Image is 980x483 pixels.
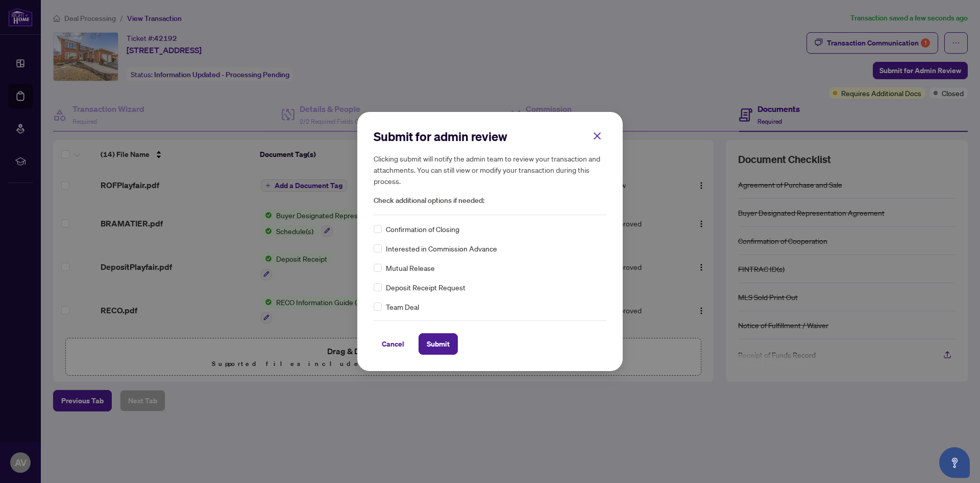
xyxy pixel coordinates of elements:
[593,131,602,141] span: close
[939,447,970,478] button: Open asap
[386,282,465,293] span: Deposit Receipt Request
[374,333,412,355] button: Cancel
[374,153,606,187] h5: Clicking submit will notify the admin team to review your transaction and attachments. You can st...
[386,262,435,273] span: Mutual Release
[386,301,419,312] span: Team Deal
[427,336,450,352] span: Submit
[386,243,497,254] span: Interested in Commission Advance
[419,333,458,355] button: Submit
[386,223,459,235] span: Confirmation of Closing
[374,128,606,145] h2: Submit for admin review
[382,336,404,352] span: Cancel
[374,195,606,206] span: Check additional options if needed:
